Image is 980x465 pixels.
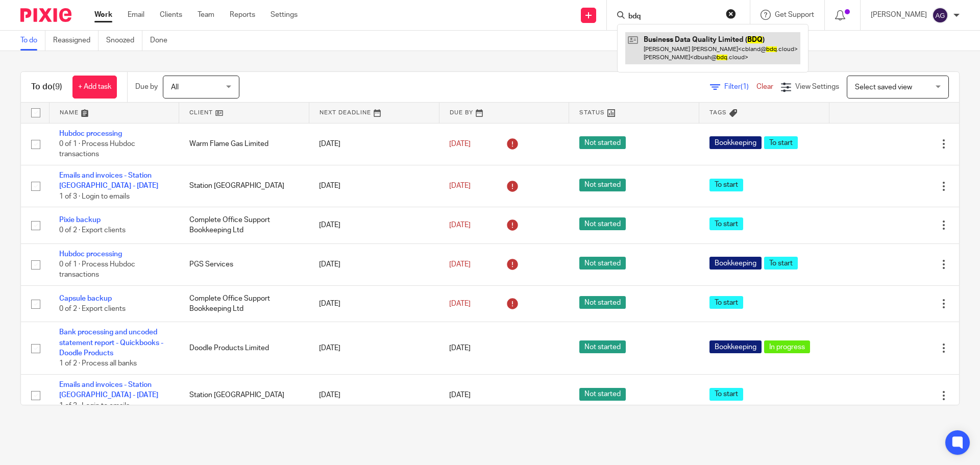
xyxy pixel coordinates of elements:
span: [DATE] [449,261,471,268]
span: [DATE] [449,140,471,148]
a: Snoozed [106,31,142,51]
a: + Add task [72,76,117,99]
a: To do [20,31,45,51]
span: [DATE] [449,182,471,189]
td: PGS Services [179,243,309,285]
span: Bookkeeping [709,136,762,149]
a: Team [198,10,214,20]
span: Not started [579,340,626,353]
span: Not started [579,217,626,230]
a: Capsule backup [59,295,112,302]
a: Work [94,10,112,20]
span: In progress [764,340,810,353]
td: Station [GEOGRAPHIC_DATA] [179,375,309,417]
span: Not started [579,296,626,309]
span: View Settings [795,83,839,90]
span: (1) [741,83,749,90]
span: 0 of 2 · Export clients [59,305,126,312]
a: Hubdoc processing [59,130,122,137]
a: Emails and invoices - Station [GEOGRAPHIC_DATA] - [DATE] [59,381,158,399]
td: Station [GEOGRAPHIC_DATA] [179,165,309,207]
td: Warm Flame Gas Limited [179,123,309,165]
span: Select saved view [855,84,912,91]
td: [DATE] [309,123,439,165]
img: Pixie [20,8,71,22]
span: 1 of 3 · Login to emails [59,402,130,409]
span: Not started [579,388,626,401]
span: (9) [53,83,62,91]
span: 1 of 3 · Login to emails [59,193,130,200]
a: Clear [756,83,773,90]
a: Emails and invoices - Station [GEOGRAPHIC_DATA] - [DATE] [59,172,158,189]
span: 0 of 1 · Process Hubdoc transactions [59,261,135,279]
span: [DATE] [449,222,471,229]
p: [PERSON_NAME] [871,10,927,20]
span: Not started [579,257,626,270]
span: 1 of 2 · Process all banks [59,360,137,368]
p: Due by [135,82,158,92]
span: Tags [709,110,727,115]
span: 0 of 2 · Export clients [59,227,126,234]
span: [DATE] [449,300,471,307]
a: Reassigned [53,31,99,51]
h1: To do [31,82,62,92]
a: Clients [160,10,182,20]
span: To start [709,388,743,401]
a: Email [128,10,144,20]
a: Hubdoc processing [59,251,122,258]
td: Complete Office Support Bookkeeping Ltd [179,207,309,243]
input: Search [627,12,719,21]
button: Clear [726,9,736,19]
span: Bookkeeping [709,257,762,270]
span: To start [709,296,743,309]
span: [DATE] [449,345,471,352]
span: To start [764,136,798,149]
span: Get Support [775,11,814,18]
span: Bookkeeping [709,340,762,353]
td: Complete Office Support Bookkeeping Ltd [179,286,309,322]
a: Pixie backup [59,216,101,224]
a: Bank processing and uncoded statement report - Quickbooks - Doodle Products [59,329,163,357]
a: Done [150,31,175,51]
td: [DATE] [309,375,439,417]
a: Settings [271,10,298,20]
span: To start [764,257,798,270]
span: Filter [724,83,756,90]
span: [DATE] [449,392,471,399]
img: svg%3E [932,7,948,23]
a: Reports [230,10,255,20]
span: 0 of 1 · Process Hubdoc transactions [59,140,135,158]
span: To start [709,179,743,191]
span: All [171,84,179,91]
td: [DATE] [309,165,439,207]
td: [DATE] [309,286,439,322]
span: Not started [579,179,626,191]
td: [DATE] [309,243,439,285]
td: Doodle Products Limited [179,322,309,375]
span: To start [709,217,743,230]
td: [DATE] [309,322,439,375]
td: [DATE] [309,207,439,243]
span: Not started [579,136,626,149]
